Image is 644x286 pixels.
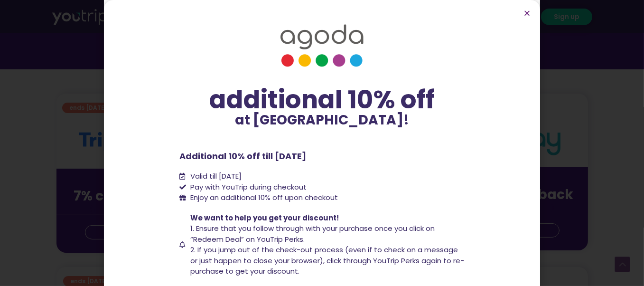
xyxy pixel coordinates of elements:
[190,223,435,244] span: 1. Ensure that you follow through with your purchase once you click on “Redeem Deal” on YouTrip P...
[190,245,464,276] span: 2. If you jump out of the check-out process (even if to check on a message or just happen to clos...
[180,150,465,162] p: Additional 10% off till [DATE]
[180,86,465,114] div: additional 10% off
[188,171,242,182] span: Valid till [DATE]
[190,213,339,223] span: We want to help you get your discount!
[180,114,465,127] p: at [GEOGRAPHIC_DATA]!
[190,192,338,202] span: Enjoy an additional 10% off upon checkout
[523,10,531,17] a: Close
[188,182,307,193] span: Pay with YouTrip during checkout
